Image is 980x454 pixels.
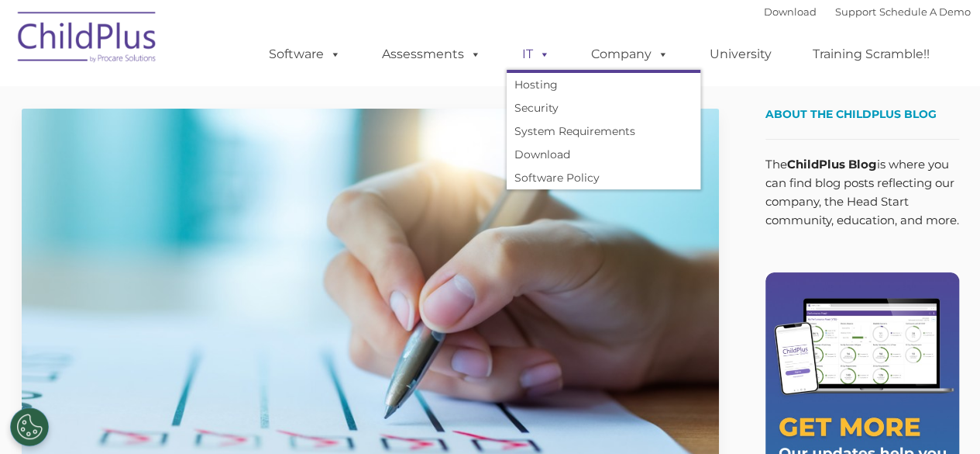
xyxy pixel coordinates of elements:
[797,39,945,70] a: Training Scramble!!
[10,1,165,78] img: ChildPlus by Procare Solutions
[507,166,700,189] a: Software Policy
[507,39,566,70] a: IT
[835,5,876,18] a: Support
[366,39,497,70] a: Assessments
[694,39,787,70] a: University
[765,155,959,230] p: The is where you can find blog posts reflecting our company, the Head Start community, education,...
[507,73,700,96] a: Hosting
[576,39,684,70] a: Company
[765,107,937,121] span: About the ChildPlus Blog
[787,157,877,172] strong: ChildPlus Blog
[764,5,817,18] a: Download
[507,143,700,166] a: Download
[879,5,971,18] a: Schedule A Demo
[507,96,700,120] a: Security
[507,120,700,143] a: System Requirements
[764,5,971,18] font: |
[253,39,356,70] a: Software
[10,407,49,446] button: Cookies Settings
